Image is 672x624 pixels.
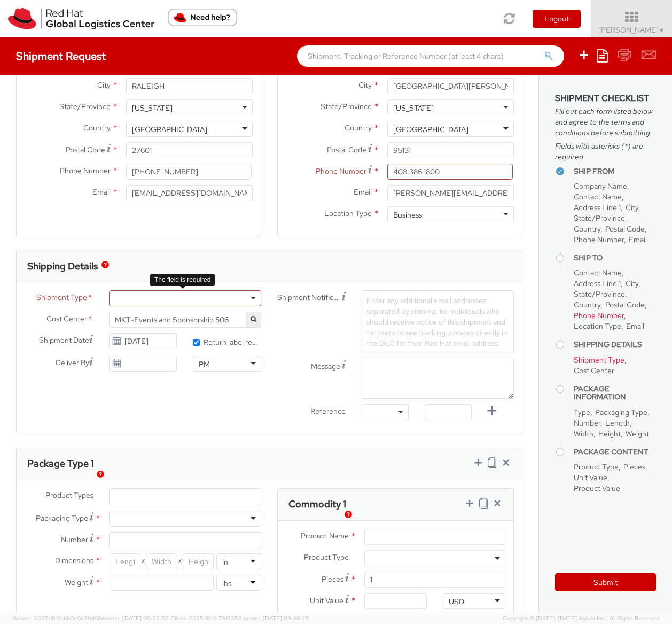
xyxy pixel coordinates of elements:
[605,224,645,234] span: Postal Code
[297,45,564,67] input: Shipment, Tracking or Reference Number (at least 4 chars)
[574,473,607,482] span: Unit Value
[574,268,622,278] span: Contact Name
[598,429,621,438] span: Height
[626,279,638,288] span: City
[146,553,177,569] input: Width
[555,94,656,103] h3: Shipment Checklist
[503,614,659,623] span: Copyright © [DATE]-[DATE] Agistix Inc., All Rights Reserved
[626,429,649,438] span: Weight
[177,553,183,569] span: X
[321,102,372,111] span: State/Province
[574,213,625,223] span: State/Province
[316,166,366,176] span: Phone Number
[193,335,261,348] label: Return label required
[168,9,237,26] button: Need help?
[393,103,434,113] div: [US_STATE]
[555,573,656,591] button: Submit
[626,203,638,212] span: City
[574,407,590,417] span: Type
[36,513,88,523] span: Packaging Type
[60,166,111,175] span: Phone Number
[27,458,94,469] h3: Package Type 1
[132,103,173,113] div: [US_STATE]
[574,311,624,320] span: Phone Number
[393,124,468,135] div: [GEOGRAPHIC_DATA]
[311,361,340,371] span: Message
[574,355,624,365] span: Shipment Type
[574,224,600,234] span: Country
[110,553,141,569] input: Length
[574,483,620,493] span: Product Value
[574,462,619,472] span: Product Type
[242,614,309,622] span: master, [DATE] 09:46:25
[16,50,106,62] h4: Shipment Request
[574,341,656,349] h4: Shipping Details
[659,26,665,35] span: ▼
[574,279,621,288] span: Address Line 1
[598,25,665,35] span: [PERSON_NAME]
[574,181,627,191] span: Company Name
[101,614,169,622] span: master, [DATE] 09:52:52
[140,553,146,569] span: X
[36,292,87,304] span: Shipment Type
[55,556,93,565] span: Dimensions
[39,335,89,346] span: Shipment Date
[170,614,309,622] span: Client: 2025.18.0-71d3358
[27,261,98,272] h3: Shipping Details
[574,192,622,202] span: Contact Name
[574,300,600,310] span: Country
[322,574,343,584] span: Pieces
[626,321,644,331] span: Email
[574,289,625,299] span: State/Province
[327,145,366,155] span: Postal Code
[56,357,89,368] span: Deliver By
[83,123,111,133] span: Country
[605,300,645,310] span: Postal Code
[324,209,372,218] span: Location Type
[574,167,656,175] h4: Ship From
[61,535,88,544] span: Number
[132,124,207,135] div: [GEOGRAPHIC_DATA]
[358,80,372,90] span: City
[574,418,600,428] span: Number
[8,8,154,29] img: rh-logistics-00dfa346123c4ec078e1.svg
[533,10,581,28] button: Logout
[150,274,215,286] div: The field is required
[288,499,346,510] h3: Commodity 1
[109,312,261,328] span: MKT-Events and Sponsorship 506
[193,339,200,346] input: Return label required
[92,187,111,197] span: Email
[574,366,614,375] span: Cost Center
[555,106,656,138] span: Fill out each form listed below and agree to the terms and conditions before submitting
[13,614,169,622] span: Server: 2025.18.0-bb0e0c2bd68
[46,313,87,326] span: Cost Center
[183,553,214,569] input: Height
[574,429,593,438] span: Width
[574,448,656,456] h4: Package Content
[574,203,621,212] span: Address Line 1
[97,80,111,90] span: City
[605,418,630,428] span: Length
[555,141,656,162] span: Fields with asterisks (*) are required
[393,210,422,220] div: Business
[65,577,88,587] span: Weight
[310,596,343,605] span: Unit Value
[354,187,372,197] span: Email
[574,321,621,331] span: Location Type
[301,531,349,541] span: Product Name
[366,296,507,348] span: Enter any additional email addresses, separated by comma, for individuals who should receive noti...
[45,490,93,500] span: Product Types
[595,407,647,417] span: Packaging Type
[304,552,349,562] span: Product Type
[574,385,656,402] h4: Package Information
[574,235,624,244] span: Phone Number
[623,462,645,472] span: Pieces
[277,292,342,303] span: Shipment Notification
[115,315,255,325] span: MKT-Events and Sponsorship 506
[449,596,464,607] div: USD
[199,359,210,369] div: PM
[310,406,346,416] span: Reference
[629,235,647,244] span: Email
[59,102,111,111] span: State/Province
[66,145,105,155] span: Postal Code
